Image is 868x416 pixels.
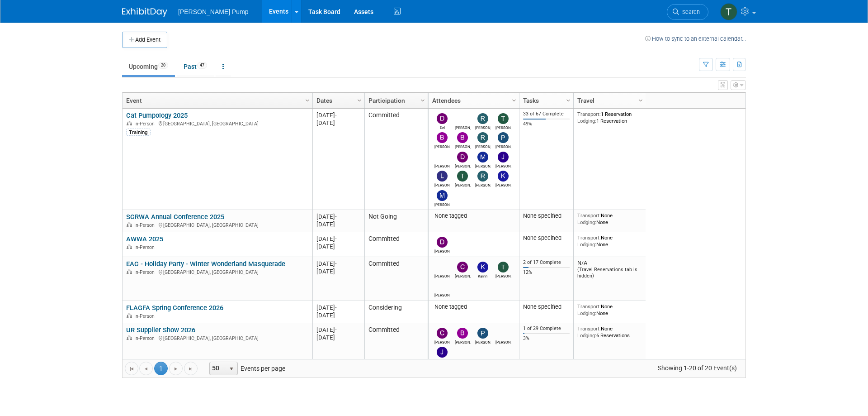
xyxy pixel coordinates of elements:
div: [DATE] [316,304,360,311]
div: Tony Lewis [475,201,491,207]
span: Column Settings [419,97,426,104]
img: Robert Lega [477,113,488,124]
img: Bobby Zitzka [457,357,468,368]
div: [DATE] [316,111,360,119]
span: - [335,235,337,242]
div: 33 of 67 Complete [523,111,570,117]
div: None specified [523,231,570,239]
a: Participation [368,93,422,108]
div: None None [577,253,642,267]
img: Ryan McHugh [495,357,517,372]
span: Transport: [577,253,601,260]
a: Go to the next page [169,362,183,375]
div: Lee Feeser [455,201,471,207]
span: Transport: [577,231,601,238]
div: Carmen Campbell [455,292,471,297]
img: Brian Peek [498,132,509,143]
div: None specified [523,253,570,261]
span: Column Settings [304,97,311,104]
a: Column Settings [355,93,365,106]
a: Travel [577,93,640,108]
img: Teri Beth Perkins [498,113,509,124]
a: Search [667,4,708,20]
span: Column Settings [510,97,518,104]
a: EAC - Holiday Party - Winter Wonderland Masquerade [126,260,285,268]
div: 12% [523,288,570,295]
img: Bobby Zitzka [477,132,488,143]
a: Dates [316,93,359,108]
div: [DATE] [316,213,360,220]
span: Events per page [198,362,294,375]
img: Del Ritz [437,113,448,124]
img: Ryan McHugh [475,152,497,166]
div: [DATE] [316,311,360,319]
img: Mike Walters [457,209,468,220]
span: - [335,326,337,333]
img: Tony Lewis [477,190,488,201]
span: In-Person [134,121,157,127]
div: Training [126,129,151,136]
img: Carmen Campbell [457,281,468,292]
span: Showing 1-20 of 20 Event(s) [650,362,745,374]
img: ExhibitDay [122,8,167,17]
div: Martin Strong [495,182,511,187]
img: Rachel Court [455,300,472,321]
span: - [335,304,337,311]
div: Del Ritz [434,124,450,130]
img: Amanda Smith [434,281,456,302]
div: David Perry [495,163,511,168]
span: Transport: [577,355,601,361]
img: Martin Strong [498,171,509,182]
td: Committed [364,257,428,301]
span: 1 [154,362,168,375]
a: UR Supplier Show 2026 [126,326,195,334]
a: Column Settings [509,93,519,106]
span: Column Settings [356,97,363,104]
div: [DATE] [316,119,360,127]
span: Lodging: [577,118,596,124]
div: [DATE] [316,326,360,334]
div: [DATE] [316,243,360,250]
img: Amanda Smith [455,113,476,135]
span: - [335,213,337,220]
div: Teri Beth Perkins [495,292,511,297]
div: David Perry [434,267,450,273]
td: Committed [364,232,428,257]
span: [PERSON_NAME] Pump [178,8,249,15]
span: Go to the previous page [142,365,150,373]
div: Robert Lega [475,124,491,130]
a: Cat Pumpology 2025 [126,111,188,120]
span: Search [679,9,700,15]
a: SCRWA Annual Conference 2025 [126,213,224,221]
div: Rachel Court [455,322,471,328]
span: In-Person [134,269,157,275]
a: Column Settings [418,93,428,106]
a: Tasks [523,93,567,108]
img: Teri Beth Perkins [498,281,509,292]
div: [DATE] [316,235,360,243]
span: - [335,112,337,119]
span: Column Settings [637,97,644,104]
img: Ryan Intriago [437,152,448,163]
img: Patrick Champagne [457,152,468,163]
div: 1 Reservation 1 Reservation [577,111,642,124]
a: Past47 [177,58,214,75]
span: select [228,365,235,373]
div: None tagged [432,333,516,340]
img: In-Person Event [127,244,132,249]
a: Upcoming20 [122,58,175,75]
div: None 6 Reservations [577,355,642,368]
div: Karrin Scott [475,292,491,297]
img: Patrick Champagne [477,357,488,368]
img: Karrin Scott [477,281,488,292]
div: [DATE] [316,334,360,341]
span: Transport: [577,111,601,117]
div: Mike Walters [455,220,471,226]
div: [GEOGRAPHIC_DATA], [GEOGRAPHIC_DATA] [126,221,308,229]
a: How to sync to an external calendar... [645,35,746,42]
img: Kim M [437,209,448,220]
td: Committed [364,323,428,367]
img: Richard Pendley [498,190,509,201]
div: 2 of 17 Complete [523,278,570,285]
img: In-Person Event [127,335,132,340]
